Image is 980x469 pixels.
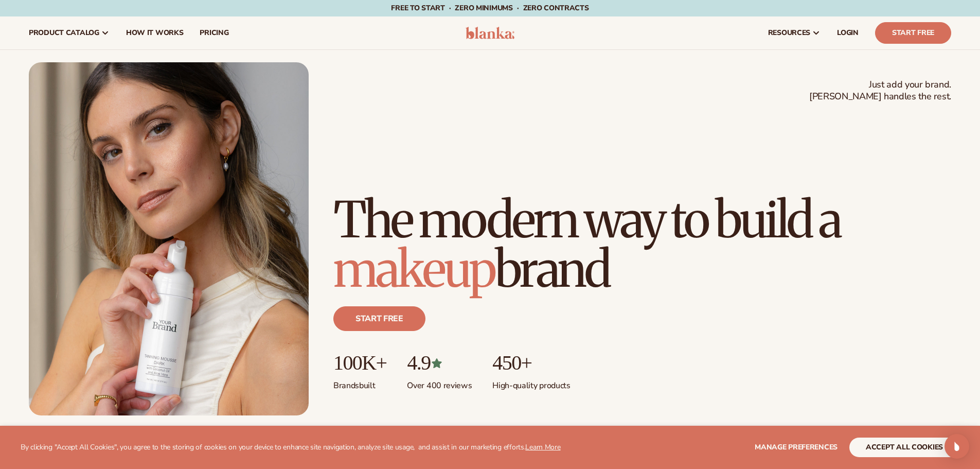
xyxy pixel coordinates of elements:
a: resources [760,16,829,49]
p: Over 400 reviews [407,374,472,391]
a: pricing [191,16,237,49]
img: Female holding tanning mousse. [29,62,309,415]
p: By clicking "Accept All Cookies", you agree to the storing of cookies on your device to enhance s... [21,443,561,452]
div: Open Intercom Messenger [945,434,969,459]
span: Manage preferences [755,442,838,452]
p: 4.9 [407,352,472,374]
a: LOGIN [829,16,867,49]
span: product catalog [29,29,99,37]
a: product catalog [21,16,118,49]
span: pricing [200,29,228,37]
button: Manage preferences [755,438,838,457]
p: Brands built [333,374,386,391]
p: 100K+ [333,352,386,374]
a: Learn More [525,442,560,452]
span: LOGIN [837,29,859,37]
span: resources [768,29,810,37]
a: How It Works [118,16,192,49]
span: Just add your brand. [PERSON_NAME] handles the rest. [809,79,951,103]
h1: The modern way to build a brand [333,195,951,294]
button: accept all cookies [849,438,959,457]
span: How It Works [126,29,184,37]
p: High-quality products [492,374,570,391]
p: 450+ [492,352,570,374]
a: Start free [333,306,425,331]
a: Start Free [875,22,951,44]
span: makeup [333,238,495,300]
img: logo [466,27,514,39]
span: Free to start · ZERO minimums · ZERO contracts [391,3,589,13]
